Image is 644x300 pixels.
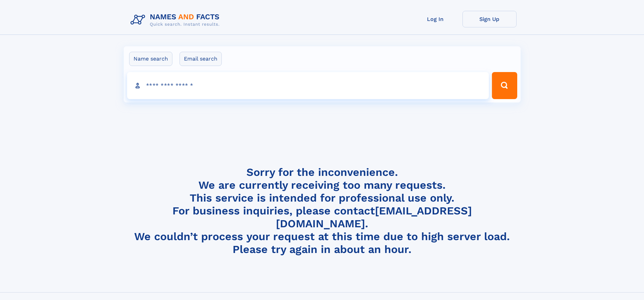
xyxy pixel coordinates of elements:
[129,52,172,66] label: Name search
[492,72,517,99] button: Search Button
[128,11,225,29] img: Logo Names and Facts
[408,11,462,27] a: Log In
[127,72,489,99] input: search input
[462,11,517,27] a: Sign Up
[180,52,222,66] label: Email search
[128,166,517,256] h4: Sorry for the inconvenience. We are currently receiving too many requests. This service is intend...
[276,204,472,230] a: [EMAIL_ADDRESS][DOMAIN_NAME]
